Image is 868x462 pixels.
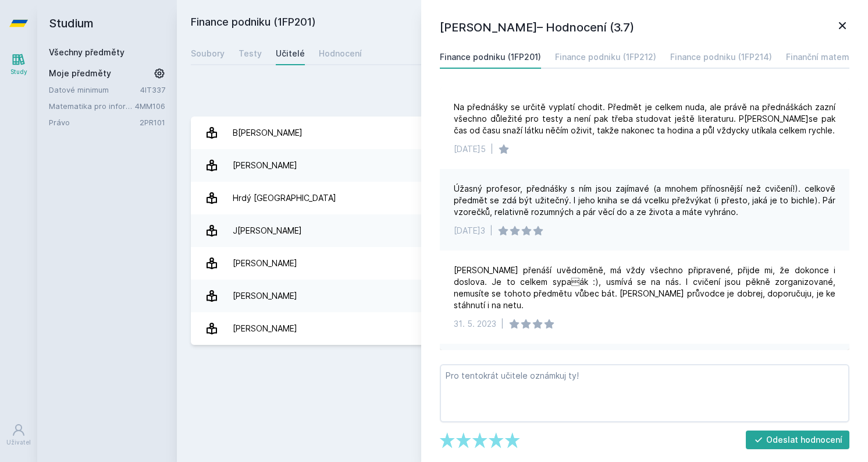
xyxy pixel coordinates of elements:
a: B[PERSON_NAME] 12 hodnocení 2.5 [191,117,854,149]
div: Testy [239,48,262,59]
div: [PERSON_NAME] [233,252,297,275]
div: [PERSON_NAME] [233,284,297,308]
div: Hodnocení [319,48,362,59]
a: [PERSON_NAME] 23 hodnocení 3.7 [191,247,854,280]
a: J[PERSON_NAME] 1 hodnocení 2.0 [191,214,854,247]
a: Matematika pro informatiky [49,100,135,112]
a: 4IT337 [140,85,165,94]
a: Hodnocení [319,42,362,65]
a: [PERSON_NAME] 3 hodnocení 2.0 [191,312,854,345]
a: 2PR101 [140,118,165,127]
div: Učitelé [276,48,305,59]
a: Uživatel [2,417,35,453]
a: [PERSON_NAME] 1 hodnocení 5.0 [191,149,854,182]
div: B[PERSON_NAME] [233,121,303,144]
div: | [490,143,493,155]
div: [DATE]3 [454,225,485,237]
div: [PERSON_NAME] přenáší uvědoměně, má vždy všechno připravené, přijde mi, že dokonce i doslova. Je ... [454,264,835,311]
a: Soubory [191,42,225,65]
a: [PERSON_NAME] 1 hodnocení 5.0 [191,280,854,312]
div: [PERSON_NAME] [233,154,297,177]
a: Právo [49,117,140,128]
div: Na přednášky se určitě vyplatí chodit. Předmět je celkem nuda, ale právě na přednáškách zazní vše... [454,101,835,136]
a: Všechny předměty [49,47,124,57]
a: Datové minimum [49,84,140,96]
div: J[PERSON_NAME] [233,219,302,242]
a: 4MM106 [135,101,165,111]
span: Moje předměty [49,68,111,79]
h2: Finance podniku (1FP201) [191,14,724,33]
div: | [501,318,504,330]
div: | [490,225,493,237]
div: Soubory [191,48,225,59]
a: Učitelé [276,42,305,65]
div: Uživatel [6,438,31,447]
a: Study [2,47,35,82]
a: Hrdý [GEOGRAPHIC_DATA] 2 hodnocení 3.0 [191,182,854,214]
div: [DATE]5 [454,143,486,155]
div: Study [10,68,27,76]
div: 31. 5. 2023 [454,318,496,330]
div: [PERSON_NAME] [233,317,297,340]
a: Testy [239,42,262,65]
div: Úžasný profesor, přednášky s ním jsou zajímavé (a mnohem přínosnější než cvičení!). celkově předm... [454,183,835,218]
div: Hrdý [GEOGRAPHIC_DATA] [233,186,336,210]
